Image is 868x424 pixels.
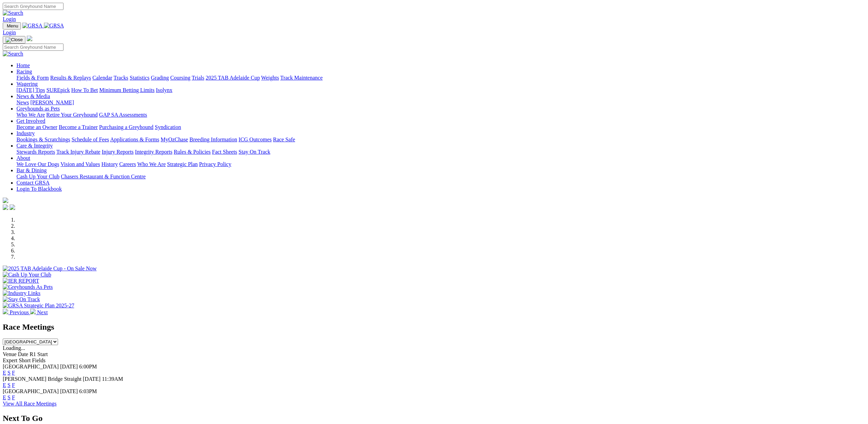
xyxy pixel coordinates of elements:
[61,174,146,179] a: Chasers Restaurant & Function Centre
[10,204,15,210] img: twitter.svg
[99,87,154,93] a: Minimum Betting Limits
[16,124,865,130] div: Get Involved
[3,382,6,388] a: E
[18,351,28,357] span: Date
[3,414,865,423] h2: Next To Go
[16,112,865,118] div: Greyhounds as Pets
[3,10,23,16] img: Search
[3,36,25,44] button: Toggle navigation
[22,23,43,29] img: GRSA
[60,161,100,167] a: Vision and Values
[3,204,8,210] img: facebook.svg
[137,161,166,167] a: Who We Are
[3,370,6,376] a: E
[16,149,55,155] a: Stewards Reports
[273,137,295,142] a: Race Safe
[71,87,98,93] a: How To Bet
[151,75,169,81] a: Grading
[44,23,64,29] img: GRSA
[16,81,38,87] a: Wagering
[10,309,29,315] span: Previous
[3,376,81,382] span: [PERSON_NAME] Bridge Straight
[174,149,211,155] a: Rules & Policies
[110,137,159,142] a: Applications & Forms
[156,87,172,93] a: Isolynx
[30,99,74,105] a: [PERSON_NAME]
[3,322,865,332] h2: Race Meetings
[101,161,118,167] a: History
[3,22,21,30] button: Toggle navigation
[130,75,150,81] a: Statistics
[37,309,48,315] span: Next
[16,143,53,149] a: Care & Integrity
[16,69,32,74] a: Racing
[60,388,78,394] span: [DATE]
[79,388,97,394] span: 6:03PM
[59,124,98,130] a: Become a Trainer
[16,161,865,167] div: About
[16,167,47,173] a: Bar & Dining
[79,364,97,369] span: 6:00PM
[3,16,16,22] a: Login
[16,174,865,180] div: Bar & Dining
[189,137,237,142] a: Breeding Information
[16,124,57,130] a: Become an Owner
[3,364,59,369] span: [GEOGRAPHIC_DATA]
[3,278,39,284] img: IER REPORT
[16,106,60,111] a: Greyhounds as Pets
[19,357,31,363] span: Short
[192,75,204,81] a: Trials
[46,87,70,93] a: SUREpick
[161,137,188,142] a: MyOzChase
[280,75,323,81] a: Track Maintenance
[16,118,45,124] a: Get Involved
[119,161,136,167] a: Careers
[99,112,147,118] a: GAP SA Assessments
[46,112,98,118] a: Retire Your Greyhound
[16,62,30,68] a: Home
[60,364,78,369] span: [DATE]
[3,44,63,51] input: Search
[3,30,16,35] a: Login
[3,51,23,57] img: Search
[16,149,865,155] div: Care & Integrity
[3,3,63,10] input: Search
[12,370,15,376] a: F
[92,75,112,81] a: Calendar
[16,155,30,161] a: About
[7,23,18,28] span: Menu
[8,370,11,376] a: S
[3,272,51,278] img: Cash Up Your Club
[56,149,100,155] a: Track Injury Rebate
[3,284,53,290] img: Greyhounds As Pets
[167,161,198,167] a: Strategic Plan
[16,99,29,105] a: News
[114,75,128,81] a: Tracks
[16,180,49,186] a: Contact GRSA
[50,75,91,81] a: Results & Replays
[3,309,30,315] a: Previous
[16,186,62,192] a: Login To Blackbook
[261,75,279,81] a: Weights
[199,161,231,167] a: Privacy Policy
[3,290,40,296] img: Industry Links
[3,351,16,357] span: Venue
[27,36,32,41] img: logo-grsa-white.png
[3,198,8,203] img: logo-grsa-white.png
[30,309,48,315] a: Next
[16,87,45,93] a: [DATE] Tips
[3,394,6,400] a: E
[3,296,40,303] img: Stay On Track
[30,351,48,357] span: R1 Start
[102,376,123,382] span: 11:39AM
[16,161,59,167] a: We Love Our Dogs
[30,309,36,314] img: chevron-right-pager-white.svg
[3,388,59,394] span: [GEOGRAPHIC_DATA]
[16,75,49,81] a: Fields & Form
[3,266,97,272] img: 2025 TAB Adelaide Cup - On Sale Now
[16,137,865,143] div: Industry
[16,93,50,99] a: News & Media
[16,112,45,118] a: Who We Are
[239,137,271,142] a: ICG Outcomes
[3,303,74,309] img: GRSA Strategic Plan 2025-27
